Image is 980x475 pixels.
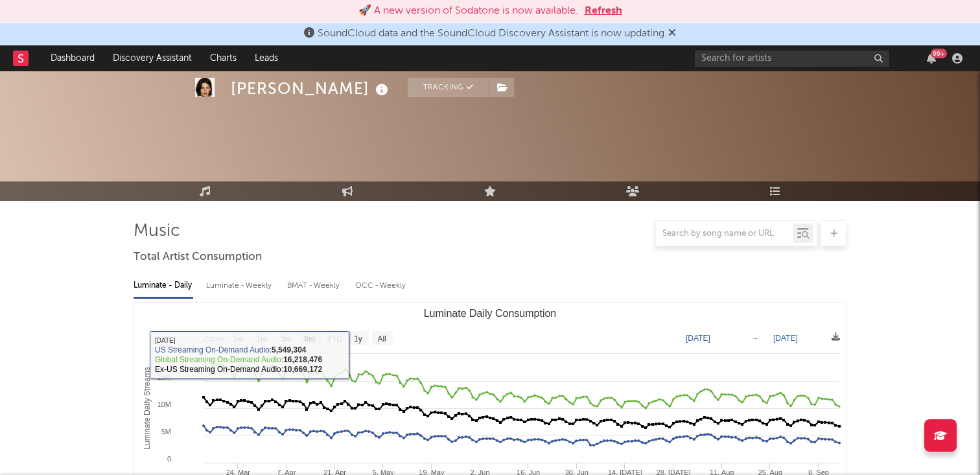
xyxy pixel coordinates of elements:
text: → [751,334,759,343]
button: Tracking [408,78,489,97]
text: Luminate Daily Consumption [424,308,557,319]
div: 🚀 A new version of Sodatone is now available. [358,3,578,19]
div: 99 + [931,49,947,58]
input: Search for artists [695,51,889,67]
a: Discovery Assistant [104,45,201,71]
text: All [377,334,386,343]
text: 3m [281,334,292,343]
div: [PERSON_NAME] [231,78,391,99]
input: Search by song name or URL [656,229,793,239]
text: 15M [157,373,171,381]
text: 10M [157,400,171,408]
a: Dashboard [41,45,104,71]
text: 1w [233,334,244,343]
text: Luminate Daily Streams [143,367,152,449]
a: Leads [246,45,287,71]
button: Refresh [585,3,622,19]
text: YTD [327,334,342,343]
text: 5M [161,428,171,435]
text: 1y [354,334,362,343]
text: [DATE] [773,334,798,343]
text: 0 [167,455,171,463]
div: BMAT - Weekly [287,275,342,297]
text: 6m [304,334,315,343]
text: [DATE] [686,334,710,343]
button: 99+ [927,53,936,64]
span: SoundCloud data and the SoundCloud Discovery Assistant is now updating [318,29,664,39]
div: OCC - Weekly [355,275,407,297]
div: Luminate - Daily [134,275,193,297]
span: Total Artist Consumption [134,249,262,265]
a: Charts [201,45,246,71]
text: Zoom [204,334,224,343]
span: Dismiss [668,29,676,39]
div: Luminate - Weekly [206,275,274,297]
text: 1m [257,334,268,343]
